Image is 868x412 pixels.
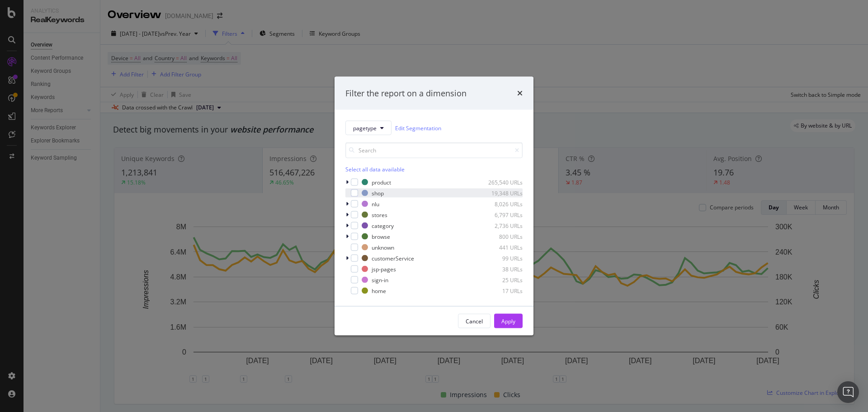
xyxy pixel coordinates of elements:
span: pagetype [353,124,377,132]
div: 2,736 URLs [478,222,523,229]
div: Open Intercom Messenger [837,381,859,403]
div: 6,797 URLs [478,211,523,218]
div: 25 URLs [478,276,523,284]
div: 441 URLs [478,243,523,251]
div: times [517,87,523,99]
a: Edit Segmentation [395,123,441,133]
div: 8,026 URLs [478,200,523,208]
button: Apply [494,314,523,328]
div: 17 URLs [478,287,523,294]
div: unknown [372,243,394,251]
div: modal [335,76,533,336]
div: browse [372,232,390,240]
div: sign-in [372,276,388,284]
div: 99 URLs [478,254,523,262]
div: 38 URLs [478,265,523,273]
div: nlu [372,200,379,208]
div: customerService [372,254,414,262]
div: category [372,222,394,229]
div: Filter the report on a dimension [345,87,467,99]
div: 19,348 URLs [478,189,523,197]
div: Select all data available [345,166,523,173]
button: Cancel [458,314,491,328]
div: stores [372,211,387,218]
div: shop [372,189,384,197]
div: 265,540 URLs [478,178,523,186]
div: Cancel [466,317,483,325]
div: product [372,178,391,186]
div: Apply [501,317,515,325]
div: home [372,287,386,294]
input: Search [345,142,523,158]
button: pagetype [345,121,392,135]
div: jsp-pages [372,265,396,273]
div: 800 URLs [478,232,523,240]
